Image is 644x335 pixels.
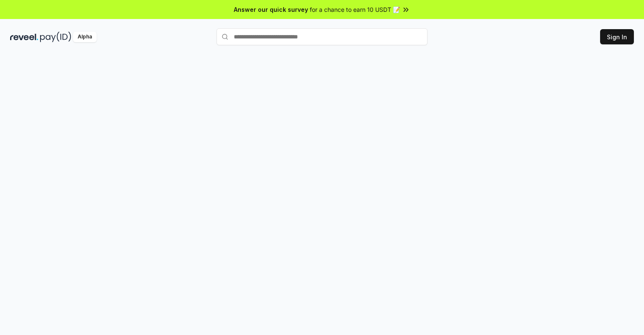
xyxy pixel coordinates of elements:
[40,32,71,42] img: pay_id
[310,5,400,14] span: for a chance to earn 10 USDT 📝
[600,29,634,44] button: Sign In
[234,5,308,14] span: Answer our quick survey
[10,32,38,42] img: reveel_dark
[73,32,97,42] div: Alpha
